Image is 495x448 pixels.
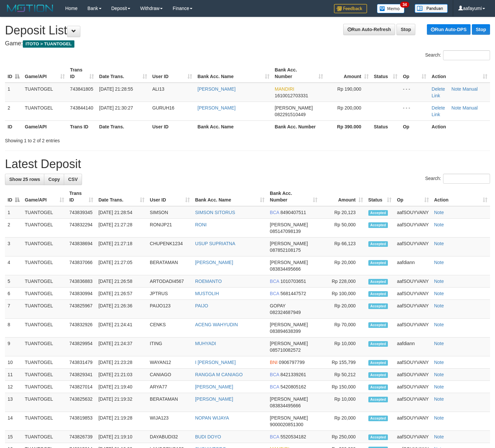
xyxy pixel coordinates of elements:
th: Status: activate to sort column ascending [371,64,400,83]
td: Rp 228,000 [320,275,366,288]
span: Copy 083894638399 to clipboard [270,329,301,334]
a: [PERSON_NAME] [195,384,233,389]
th: Bank Acc. Name [195,120,272,133]
td: Rp 70,000 [320,319,366,337]
th: Game/API [22,120,67,133]
td: TUANTOGEL [22,219,67,238]
th: Date Trans.: activate to sort column ascending [96,187,147,206]
th: Op: activate to sort column ascending [400,64,429,83]
a: Note [434,291,444,296]
td: 743829341 [67,369,96,381]
a: Note [434,415,444,421]
td: Rp 10,000 [320,393,366,412]
span: Accepted [368,384,388,390]
td: 743830994 [67,288,96,300]
span: ITOTO > TUANTOGEL [23,40,74,48]
a: Manual Link [432,86,477,98]
span: Rp 200,000 [337,105,361,111]
td: Rp 155,799 [320,356,366,369]
th: Bank Acc. Number: activate to sort column ascending [267,187,320,206]
span: Accepted [368,416,388,421]
td: - - - [400,83,429,102]
a: Note [434,396,444,402]
td: ARYA77 [147,381,192,393]
td: TUANTOGEL [22,256,67,275]
span: [PERSON_NAME] [270,396,308,402]
a: Run Auto-Refresh [343,24,395,35]
a: Stop [396,24,415,35]
span: Accepted [368,279,388,285]
span: Copy 085710082572 to clipboard [270,347,301,353]
a: Note [434,222,444,227]
td: aafSOUYVANY [394,381,431,393]
th: Trans ID: activate to sort column ascending [67,64,97,83]
a: Note [451,105,461,111]
td: aafSOUYVANY [394,412,431,431]
th: Status: activate to sort column ascending [366,187,394,206]
span: Copy 082291510449 to clipboard [275,112,306,117]
div: Showing 1 to 2 of 2 entries [5,135,201,144]
span: Accepted [368,291,388,297]
a: Delete [432,105,445,111]
a: [PERSON_NAME] [197,105,235,111]
a: [PERSON_NAME] [195,260,233,265]
input: Search: [443,50,490,60]
a: RONI [195,222,207,227]
th: User ID: activate to sort column ascending [150,64,195,83]
th: Date Trans. [97,120,150,133]
td: 2 [5,219,22,238]
td: ARTODADI4567 [147,275,192,288]
span: Copy 8490407511 to clipboard [280,210,306,215]
td: TUANTOGEL [22,356,67,369]
a: Note [434,260,444,265]
td: aafSOUYVANY [394,393,431,412]
span: Copy 9000020851300 to clipboard [270,422,303,427]
span: Show 25 rows [9,177,40,182]
td: aafSOUYVANY [394,431,431,443]
th: Op: activate to sort column ascending [394,187,431,206]
h1: Deposit List [5,24,490,37]
a: RANGGA M CANIAGO [195,372,243,377]
td: aafSOUYVANY [394,369,431,381]
th: Game/API: activate to sort column ascending [22,64,67,83]
th: ID: activate to sort column descending [5,64,22,83]
span: BCA [270,291,279,296]
a: Note [434,322,444,327]
td: [DATE] 21:19:32 [96,393,147,412]
td: Rp 250,000 [320,431,366,443]
td: aafdiann [394,337,431,356]
span: Accepted [368,360,388,366]
td: aafSOUYVANY [394,319,431,337]
td: 743827014 [67,381,96,393]
td: 743839345 [67,206,96,219]
td: [DATE] 21:19:40 [96,381,147,393]
span: Accepted [368,260,388,266]
input: Search: [443,174,490,184]
span: Accepted [368,241,388,247]
td: 743825967 [67,300,96,319]
th: ID: activate to sort column descending [5,187,22,206]
a: Note [434,303,444,308]
td: aafSOUYVANY [394,356,431,369]
td: aafSOUYVANY [394,238,431,256]
span: BCA [270,372,279,377]
span: Accepted [368,341,388,347]
span: Copy 085147098139 to clipboard [270,229,301,234]
td: TUANTOGEL [22,206,67,219]
td: 12 [5,381,22,393]
th: Action [429,120,490,133]
td: Rp 20,000 [320,412,366,431]
td: 743825632 [67,393,96,412]
span: BCA [270,434,279,439]
td: [DATE] 21:19:28 [96,412,147,431]
td: [DATE] 21:26:36 [96,300,147,319]
span: Rp 190,000 [337,86,361,92]
td: TUANTOGEL [22,275,67,288]
td: JPTRUS [147,288,192,300]
td: 10 [5,356,22,369]
span: BCA [270,279,279,284]
span: Copy 083834495666 to clipboard [270,266,301,272]
img: Feedback.jpg [334,4,367,13]
a: I [PERSON_NAME] [195,360,236,365]
span: Accepted [368,397,388,402]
